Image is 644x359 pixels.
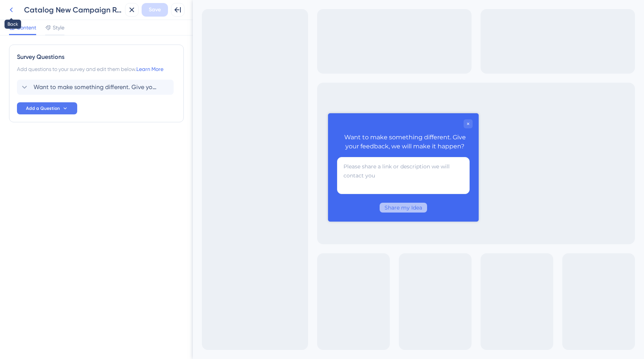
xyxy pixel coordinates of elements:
[17,52,176,62] div: Survey Questions
[136,66,163,72] a: Learn More
[142,3,168,17] button: Save
[17,23,36,32] span: Content
[135,113,286,222] iframe: UserGuiding Survey
[26,105,60,111] span: Add a Question
[24,5,122,15] div: Catalog New Campaign Request
[17,102,77,114] button: Add a Question
[53,23,64,32] span: Style
[149,5,161,14] span: Save
[17,65,176,74] div: Add questions to your survey and edit them below.
[34,83,158,92] span: Want to make something different. Give your feedback, we will make it happen?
